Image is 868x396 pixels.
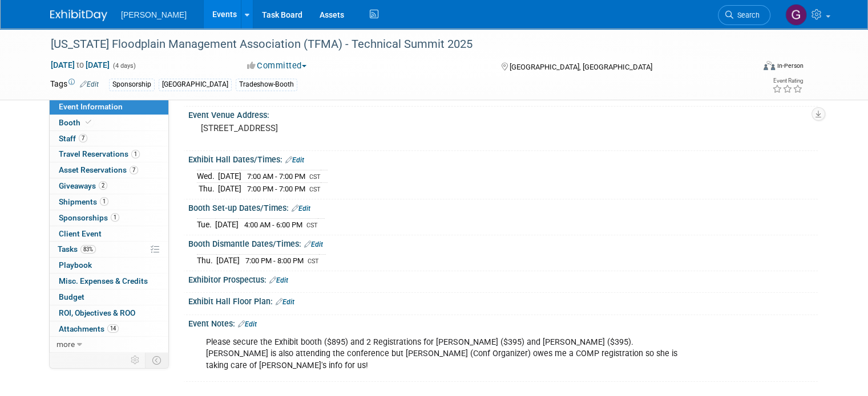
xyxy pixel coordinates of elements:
[50,115,168,130] a: Booth
[188,107,818,121] div: Event Venue Address:
[50,178,168,194] a: Giveaways2
[198,331,696,377] div: Please secure the Exhibit booth ($895) and 2 Registrations for [PERSON_NAME] ($395) and [PERSON_N...
[308,258,319,265] span: CST
[50,60,110,70] span: [DATE] [DATE]
[50,258,168,273] a: Playbook
[79,134,87,142] span: 7
[188,235,818,250] div: Booth Dismantle Dates/Times:
[216,255,240,267] td: [DATE]
[59,229,102,238] span: Client Event
[733,11,760,19] span: Search
[59,118,94,127] span: Booth
[772,78,803,84] div: Event Rating
[47,34,740,55] div: [US_STATE] Floodplain Management Association (TFMA) - Technical Summit 2025
[247,185,305,193] span: 7:00 PM - 7:00 PM
[197,219,215,231] td: Tue.
[50,146,168,162] a: Travel Reservations1
[59,197,108,206] span: Shipments
[236,79,297,91] div: Tradeshow-Booth
[218,183,241,195] td: [DATE]
[188,315,818,330] div: Event Notes:
[126,353,146,368] td: Personalize Event Tab Strip
[111,213,119,222] span: 1
[201,123,438,133] pre: [STREET_ADDRESS]
[188,151,818,166] div: Exhibit Hall Dates/Times:
[146,353,169,368] td: Toggle Event Tabs
[306,222,318,229] span: CST
[785,4,807,26] img: Genee' Mengarelli
[276,298,294,306] a: Edit
[109,79,155,91] div: Sponsorship
[130,166,138,174] span: 7
[188,199,818,214] div: Booth Set-up Dates/Times:
[121,10,187,19] span: [PERSON_NAME]
[112,62,136,70] span: (4 days)
[197,255,216,267] td: Thu.
[218,170,241,183] td: [DATE]
[50,131,168,146] a: Staff7
[56,340,75,349] span: more
[188,293,818,308] div: Exhibit Hall Floor Plan:
[50,337,168,352] a: more
[718,5,770,25] a: Search
[238,320,257,328] a: Edit
[245,256,304,265] span: 7:00 PM - 8:00 PM
[59,260,92,270] span: Playbook
[50,162,168,178] a: Asset Reservations7
[215,219,239,231] td: [DATE]
[59,213,119,222] span: Sponsorships
[188,271,818,286] div: Exhibitor Prospectus:
[50,289,168,305] a: Budget
[59,292,84,301] span: Budget
[292,205,310,213] a: Edit
[50,210,168,226] a: Sponsorships1
[59,149,140,158] span: Travel Reservations
[99,181,107,190] span: 2
[692,59,804,76] div: Event Format
[244,221,302,229] span: 4:00 AM - 6:00 PM
[159,79,232,91] div: [GEOGRAPHIC_DATA]
[59,276,148,285] span: Misc. Expenses & Credits
[59,181,107,190] span: Giveaways
[50,194,168,210] a: Shipments1
[86,119,91,125] i: Booth reservation complete
[243,60,311,72] button: Committed
[764,61,775,70] img: Format-Inperson.png
[75,60,86,70] span: to
[58,244,96,254] span: Tasks
[50,78,99,91] td: Tags
[59,134,87,143] span: Staff
[269,276,288,284] a: Edit
[309,186,321,193] span: CST
[59,324,119,333] span: Attachments
[247,172,305,181] span: 7:00 AM - 7:00 PM
[107,324,119,333] span: 14
[285,156,304,164] a: Edit
[50,305,168,321] a: ROI, Objectives & ROO
[59,308,135,317] span: ROI, Objectives & ROO
[50,273,168,289] a: Misc. Expenses & Credits
[50,10,107,21] img: ExhibitDay
[50,226,168,242] a: Client Event
[197,183,218,195] td: Thu.
[777,62,804,70] div: In-Person
[304,240,323,248] a: Edit
[59,165,138,174] span: Asset Reservations
[197,170,218,183] td: Wed.
[80,80,99,88] a: Edit
[510,63,652,71] span: [GEOGRAPHIC_DATA], [GEOGRAPHIC_DATA]
[100,197,108,206] span: 1
[50,99,168,115] a: Event Information
[50,321,168,337] a: Attachments14
[59,102,123,111] span: Event Information
[50,242,168,257] a: Tasks83%
[309,173,321,181] span: CST
[131,150,140,158] span: 1
[80,245,96,254] span: 83%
